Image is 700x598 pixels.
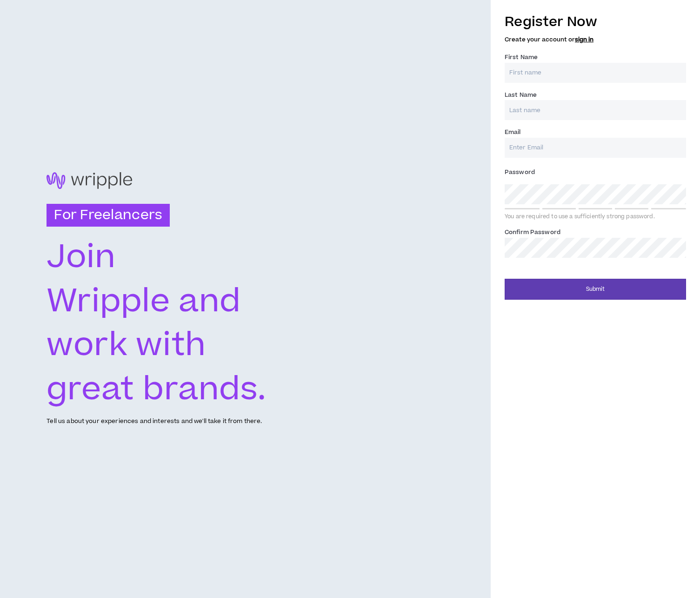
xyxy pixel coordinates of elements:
text: Join [47,235,116,280]
label: First Name [505,50,538,65]
button: Submit [505,279,686,300]
input: Last name [505,100,686,120]
span: Password [505,168,535,176]
label: Confirm Password [505,225,560,240]
input: Enter Email [505,138,686,158]
label: Email [505,125,521,140]
h3: For Freelancers [47,204,170,227]
h5: Create your account or [505,36,686,43]
label: Last Name [505,87,537,102]
p: Tell us about your experiences and interests and we'll take it from there. [47,417,262,426]
input: First name [505,63,686,83]
text: great brands. [47,366,267,412]
text: work with [47,323,206,368]
text: Wripple and [47,279,241,324]
div: You are required to use a sufficiently strong password. [505,213,686,221]
h3: Register Now [505,12,686,32]
a: sign in [575,35,593,44]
